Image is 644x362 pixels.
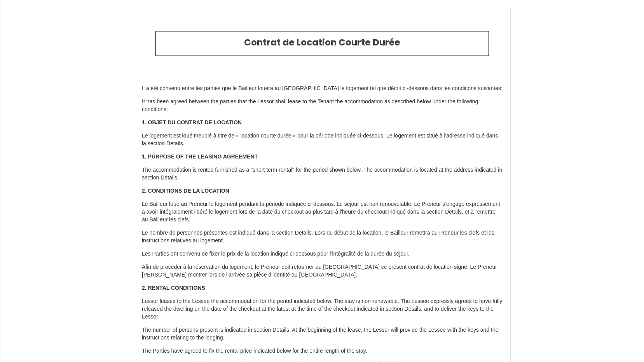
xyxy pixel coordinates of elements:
[142,298,503,321] p: Lessor leases to the Lessee the accommodation for the period indicated below. The stay is non-ren...
[142,85,503,92] p: Il a été convenu entre les parties que le Bailleur louera au [GEOGRAPHIC_DATA] le logement tel qu...
[142,132,503,148] p: Le logement est loué meublé à titre de « location courte durée » pour la période indiquée ci-dess...
[142,188,229,194] strong: 2. CONDITIONS DE LA LOCATION
[142,285,205,291] strong: 2. RENTAL CONDITIONS
[142,98,503,113] p: It has been agreed between the parties that the Lessor shall lease to the Tenant the accommodatio...
[142,326,503,342] p: The number of persons present is indicated in section Details. At the beginning of the lease, the...
[142,119,242,125] strong: 1. OBJET DU CONTRAT DE LOCATION
[142,166,503,182] p: The accommodation is rented furnished as a "short term rental" for the period shown below. The ac...
[142,153,258,160] strong: 1. PURPOSE OF THE LEASING AGREEMENT
[162,37,483,48] h2: Contrat de Location Courte Durée
[142,263,503,279] p: Afin de procéder à la réservation du logement, le Preneur doit retourner au [GEOGRAPHIC_DATA] ce ...
[142,200,503,224] p: Le Bailleur loue au Preneur le logement pendant la période indiquée ci-dessous. Le séjour est non...
[142,229,503,245] p: Le nombre de personnes présentes est indiqué dans la section Details. Lors du début de la locatio...
[142,250,503,258] p: Les Parties ont convenu de fixer le prix de la location indiqué ci-dessous pour l’intégralité de ...
[142,347,503,355] p: The Parties have agreed to fix the rental price indicated below for the entire length of the stay.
